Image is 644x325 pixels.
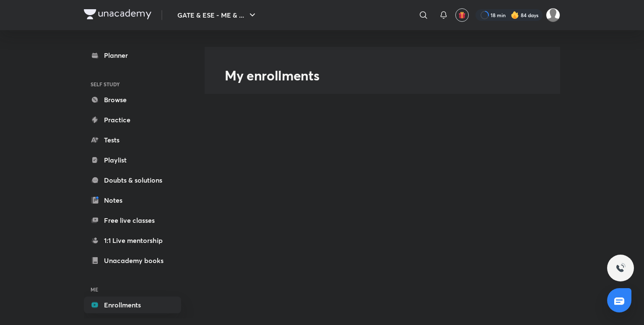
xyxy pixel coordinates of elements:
[84,282,181,297] h6: ME
[225,67,560,84] h2: My enrollments
[84,47,181,64] a: Planner
[84,297,181,313] a: Enrollments
[84,9,151,21] a: Company Logo
[172,7,262,23] button: GATE & ESE - ME & ...
[84,192,181,209] a: Notes
[84,252,181,269] a: Unacademy books
[84,132,181,148] a: Tests
[84,77,181,91] h6: SELF STUDY
[458,11,466,19] img: avatar
[455,8,469,22] button: avatar
[84,152,181,168] a: Playlist
[511,11,519,19] img: streak
[546,8,560,22] img: Nandan
[84,172,181,188] a: Doubts & solutions
[84,91,181,108] a: Browse
[84,232,181,249] a: 1:1 Live mentorship
[84,111,181,128] a: Practice
[84,9,151,19] img: Company Logo
[615,263,626,273] img: ttu
[84,212,181,229] a: Free live classes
